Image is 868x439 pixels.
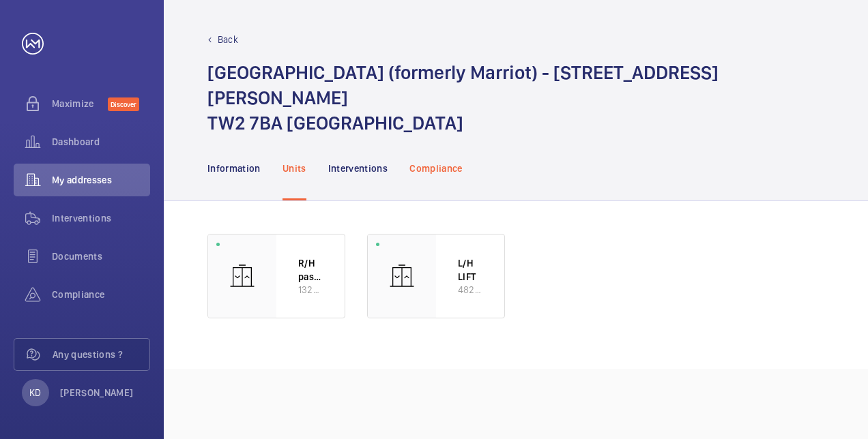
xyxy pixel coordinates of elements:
[409,162,463,175] p: Compliance
[52,249,150,263] span: Documents
[218,33,238,46] p: Back
[458,283,482,296] p: 48237227
[53,348,149,361] span: Any questions ?
[388,262,416,290] img: elevator.svg
[108,97,139,111] span: Discover
[298,283,323,296] p: 13209680
[60,386,134,399] p: [PERSON_NAME]
[229,262,256,290] img: elevator.svg
[207,162,261,175] p: Information
[207,60,824,136] h1: [GEOGRAPHIC_DATA] (formerly Marriot) - [STREET_ADDRESS][PERSON_NAME] TW2 7BA [GEOGRAPHIC_DATA]
[328,162,388,175] p: Interventions
[52,173,150,187] span: My addresses
[52,135,150,149] span: Dashboard
[283,162,306,175] p: Units
[298,256,323,283] p: R/H passenger lift
[458,256,482,283] p: L/H LIFT
[29,386,41,399] p: KD
[52,211,150,225] span: Interventions
[52,288,150,301] span: Compliance
[52,97,108,110] span: Maximize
